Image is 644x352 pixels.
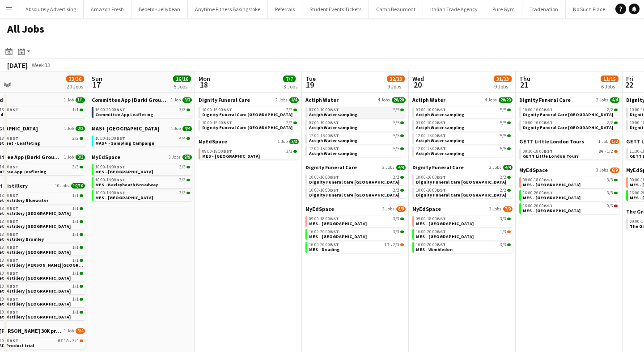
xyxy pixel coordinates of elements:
[416,229,511,239] a: 16:00-20:00BST1/3MES - [GEOGRAPHIC_DATA]
[416,179,506,185] span: Dignity Funeral Care Aberdeen
[500,121,506,125] span: 5/5
[71,183,85,189] span: 10/10
[92,96,169,103] span: Committee App (Burki Group Ltd)
[412,164,513,171] a: Dignity Funeral Care2 Jobs4/4
[92,96,192,125] div: Committee App (Burki Group Ltd)1 Job3/316:00-20:00BST3/3Committee App Leafleting
[393,243,399,247] span: 2/3
[309,221,367,226] span: MES - Northfield
[202,121,232,125] span: 10:00-16:00
[72,245,79,250] span: 1/1
[393,108,399,112] span: 5/5
[393,188,399,193] span: 2/2
[607,108,613,112] span: 2/2
[171,126,181,131] span: 1 Job
[95,191,125,195] span: 10:00-14:00
[95,177,190,187] a: 10:00-14:00BST3/3MES - Bexleyheath Broadway
[519,96,619,138] div: Dignity Funeral Care2 Jobs4/410:00-16:00BST2/2Dignity Funeral Care [GEOGRAPHIC_DATA]10:00-16:00BS...
[268,0,302,18] button: Referrals
[116,164,125,170] span: BST
[412,96,445,103] span: Actiph Water
[95,108,125,112] span: 16:00-20:00
[412,96,513,103] a: Actiph Water4 Jobs20/20
[500,175,506,180] span: 2/2
[116,190,125,196] span: BST
[179,191,186,195] span: 3/3
[544,120,553,126] span: BST
[309,242,404,252] a: 16:00-20:00BST1I•2/3MES - Reading
[437,146,446,151] span: BST
[330,242,339,247] span: BST
[437,229,446,235] span: BST
[544,190,553,196] span: BST
[309,133,404,143] a: 12:00-15:00BST5/5Actiph Water sampling
[179,165,186,169] span: 3/3
[169,155,181,160] span: 3 Jobs
[416,121,446,125] span: 07:00-10:00
[523,107,618,117] a: 10:00-16:00BST2/2Dignity Funeral Care [GEOGRAPHIC_DATA]
[412,96,513,164] div: Actiph Water4 Jobs20/2007:00-10:00BST5/5Actiph Water sampling07:00-10:00BST5/5Actiph Water sampli...
[384,243,390,247] span: 1I
[412,205,441,212] span: MyEdSpace
[199,138,299,145] a: MyEdSpace1 Job3/3
[607,149,613,154] span: 1/2
[95,107,190,117] a: 16:00-20:00BST3/3Committee App Leafleting
[309,120,404,130] a: 07:00-10:00BST5/5Actiph Water sampling
[309,192,399,198] span: Dignity Funeral Care Southampton
[544,177,553,183] span: BST
[416,134,446,138] span: 12:00-15:00
[92,125,192,154] div: MAS+ [GEOGRAPHIC_DATA]1 Job4/410:00-16:00BST4/4MAS+ - Sampling Campaign
[223,120,232,126] span: BST
[392,97,406,103] span: 20/20
[519,167,619,173] a: MyEdSpace3 Jobs6/9
[437,242,446,247] span: BST
[309,138,358,143] span: Actiph Water sampling
[305,96,339,103] span: Actiph Water
[171,97,181,103] span: 1 Job
[9,164,18,170] span: BST
[607,204,613,208] span: 0/3
[302,0,369,18] button: Student Events Tickets
[202,148,297,159] a: 09:00-18:00BST3/3MES - [GEOGRAPHIC_DATA]
[309,175,339,180] span: 10:00-16:00
[92,96,192,103] a: Committee App (Burki Group Ltd)1 Job3/3
[55,183,69,189] span: 10 Jobs
[9,218,18,224] span: BST
[416,174,511,184] a: 10:00-16:00BST2/2Dignity Funeral Care [GEOGRAPHIC_DATA]
[275,97,288,103] span: 2 Jobs
[523,120,618,130] a: 10:00-16:00BST2/2Dignity Funeral Care [GEOGRAPHIC_DATA]
[566,0,613,18] button: No Such Place
[519,96,571,103] span: Dignity Funeral Care
[519,167,619,216] div: MyEdSpace3 Jobs6/909:00-18:00BST3/3MES - [GEOGRAPHIC_DATA]16:00-20:00BST3/3MES - [GEOGRAPHIC_DATA...
[519,138,619,145] a: GETT Little London Tours1 Job1/2
[523,195,580,201] span: MES - Coventry
[199,138,299,161] div: MyEdSpace1 Job3/309:00-18:00BST3/3MES - [GEOGRAPHIC_DATA]
[523,191,553,195] span: 16:00-20:00
[309,112,358,117] span: Actiph Water sampling
[309,121,339,125] span: 07:00-10:00
[9,193,18,198] span: BST
[95,195,153,201] span: MES - Walthamstow Hoe Street
[9,135,18,141] span: BST
[412,205,513,212] a: MyEdSpace3 Jobs7/9
[416,120,511,130] a: 07:00-10:00BST5/5Actiph Water sampling
[523,125,613,130] span: Dignity Funeral Care Southampton
[416,216,511,226] a: 09:00-18:00BST3/3MES - [GEOGRAPHIC_DATA]
[72,193,79,198] span: 1/1
[437,174,446,180] span: BST
[64,97,74,103] span: 1 Job
[202,153,260,159] span: MES - Northfield
[330,216,339,222] span: BST
[95,135,190,146] a: 10:00-16:00BST4/4MAS+ - Sampling Campaign
[416,151,465,156] span: Actiph Water sampling
[289,97,299,103] span: 4/4
[330,174,339,180] span: BST
[182,126,192,131] span: 4/4
[309,217,339,221] span: 09:00-18:00
[523,121,553,125] span: 10:00-16:00
[76,97,85,103] span: 1/1
[610,168,619,173] span: 6/9
[116,177,125,183] span: BST
[544,148,553,154] span: BST
[523,153,579,159] span: GETT Little London Tours
[289,139,299,144] span: 3/3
